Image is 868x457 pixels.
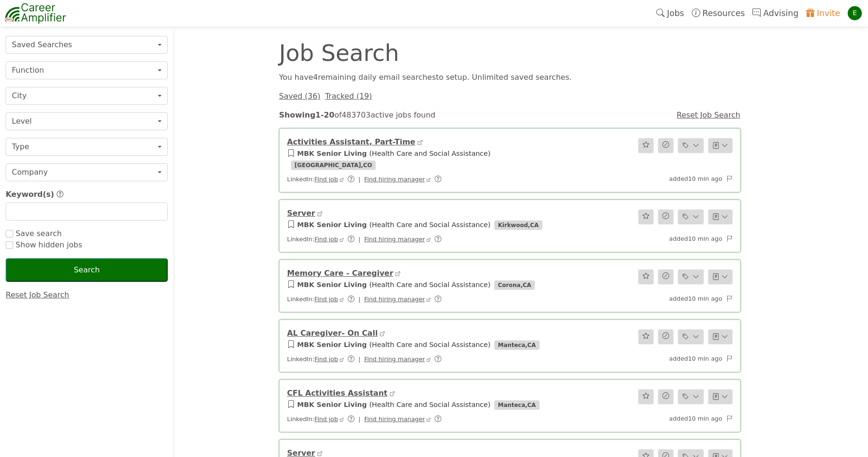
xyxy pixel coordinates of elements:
a: Server [287,209,315,218]
a: Find job [315,415,338,423]
button: Function [6,61,168,79]
a: Find job [315,236,338,243]
span: LinkedIn: [287,415,447,423]
button: Type [6,138,168,156]
a: Memory Care - Caregiver [287,269,394,278]
div: of 483703 active jobs found [274,110,628,121]
span: | [358,176,360,183]
a: Find hiring manager [364,296,425,303]
button: Level [6,112,168,130]
button: City [6,87,168,105]
a: Reset Job Search [677,110,740,119]
span: Manteca , CA [494,340,540,350]
span: ( Health Care and Social Assistance ) [369,221,490,228]
span: LinkedIn: [287,296,447,303]
span: ( Health Care and Social Assistance ) [369,341,490,348]
span: [GEOGRAPHIC_DATA] , CO [291,161,376,170]
a: AL Caregiver- On Call [287,329,378,338]
a: Advising [748,2,802,24]
a: Find hiring manager [364,415,425,423]
div: added 10 min ago [586,234,738,244]
span: | [358,296,360,303]
a: MBK Senior Living [297,341,367,348]
span: ( Health Care and Social Assistance ) [369,150,490,157]
span: Manteca , CA [494,400,540,410]
a: Saved (36) [279,92,320,101]
span: Corona , CA [494,280,535,290]
a: Find hiring manager [364,236,425,243]
a: MBK Senior Living [297,281,367,288]
img: career-amplifier-logo.png [5,1,66,25]
span: LinkedIn: [287,176,447,183]
span: LinkedIn: [287,355,447,363]
a: Find job [315,176,338,183]
button: Saved Searches [6,36,168,54]
a: Invite [802,2,844,24]
span: | [358,355,360,363]
a: MBK Senior Living [297,221,367,228]
a: Activities Assistant, Part-Time [287,137,415,146]
div: added 10 min ago [586,174,738,184]
a: Reset Job Search [6,290,69,299]
a: Jobs [653,2,688,24]
div: You have 4 remaining daily email search es to setup. Unlimited saved searches. [274,72,746,83]
span: Kirkwood , CA [494,220,542,230]
a: Find job [315,355,338,363]
div: Job Search [274,42,628,64]
div: added 10 min ago [586,414,738,424]
a: CFL Activities Assistant [287,389,387,398]
span: | [358,236,360,243]
button: Search [6,258,168,282]
a: Resources [688,2,749,24]
a: Tracked (19) [325,92,372,101]
span: Save search [13,229,62,238]
span: | [358,415,360,423]
a: Find job [315,296,338,303]
div: added 10 min ago [586,354,738,364]
button: Company [6,163,168,181]
span: ( Health Care and Social Assistance ) [369,401,490,408]
strong: Showing 1 - 20 [279,110,335,119]
span: LinkedIn: [287,236,447,243]
a: MBK Senior Living [297,150,367,157]
a: Find hiring manager [364,355,425,363]
span: Show hidden jobs [13,240,82,249]
a: MBK Senior Living [297,401,367,408]
div: E [848,6,862,20]
div: added 10 min ago [586,294,738,304]
span: Keyword(s) [6,190,54,199]
span: ( Health Care and Social Assistance ) [369,281,490,288]
a: Find hiring manager [364,176,425,183]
